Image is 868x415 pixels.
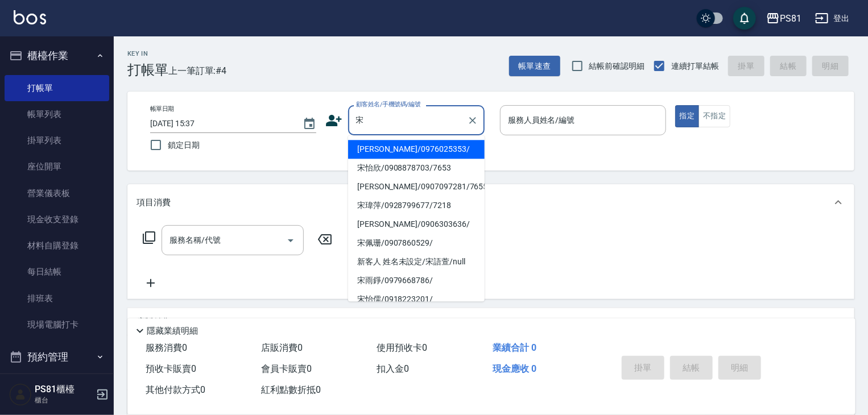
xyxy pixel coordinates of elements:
[9,383,32,406] img: Person
[5,127,109,153] a: 掛單列表
[5,259,109,285] a: 每日結帳
[5,342,109,372] button: 預約管理
[348,271,485,290] li: 宋雨錚/0979668786/
[698,105,730,127] button: 不指定
[127,62,168,78] h3: 打帳單
[127,50,168,57] h2: Key In
[5,233,109,259] a: 材料自購登錄
[261,363,312,374] span: 會員卡販賣 0
[150,105,174,113] label: 帳單日期
[5,285,109,312] a: 排班表
[671,60,719,72] span: 連續打單結帳
[509,56,560,77] button: 帳單速查
[348,215,485,234] li: [PERSON_NAME]/0906303636/
[465,113,481,128] button: Clear
[137,316,171,328] p: 店販銷售
[282,231,300,250] button: Open
[261,342,303,353] span: 店販消費 0
[675,105,700,127] button: 指定
[493,363,536,374] span: 現金應收 0
[5,180,109,206] a: 營業儀表板
[5,372,109,401] button: 報表及分析
[137,197,171,209] p: 項目消費
[168,139,200,151] span: 鎖定日期
[5,41,109,70] button: 櫃檯作業
[296,110,323,138] button: Choose date, selected date is 2025-09-20
[348,159,485,177] li: 宋怡欣/0908878703/7653
[348,290,485,309] li: 宋怡儒/0918223201/
[356,100,421,109] label: 顧客姓名/手機號碼/編號
[127,184,854,221] div: 項目消費
[5,75,109,101] a: 打帳單
[150,114,291,133] input: YYYY/MM/DD hh:mm
[589,60,645,72] span: 結帳前確認明細
[811,8,854,29] button: 登出
[348,196,485,215] li: 宋瑋萍/0928799677/7218
[5,206,109,233] a: 現金收支登錄
[348,252,485,271] li: 新客人 姓名未設定/宋語萱/null
[377,342,428,353] span: 使用預收卡 0
[5,312,109,338] a: 現場電腦打卡
[5,153,109,180] a: 座位開單
[348,234,485,252] li: 宋佩珊/0907860529/
[35,395,93,405] p: 櫃台
[348,177,485,196] li: [PERSON_NAME]/0907097281/7655
[377,363,410,374] span: 扣入金 0
[146,363,196,374] span: 預收卡販賣 0
[147,325,198,337] p: 隱藏業績明細
[146,384,205,395] span: 其他付款方式 0
[348,140,485,159] li: [PERSON_NAME]/0976025353/
[493,342,536,353] span: 業績合計 0
[14,10,46,24] img: Logo
[35,384,93,395] h5: PS81櫃檯
[733,7,756,30] button: save
[261,384,321,395] span: 紅利點數折抵 0
[780,11,801,26] div: PS81
[168,64,227,78] span: 上一筆訂單:#4
[5,101,109,127] a: 帳單列表
[762,7,806,30] button: PS81
[146,342,187,353] span: 服務消費 0
[127,308,854,335] div: 店販銷售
